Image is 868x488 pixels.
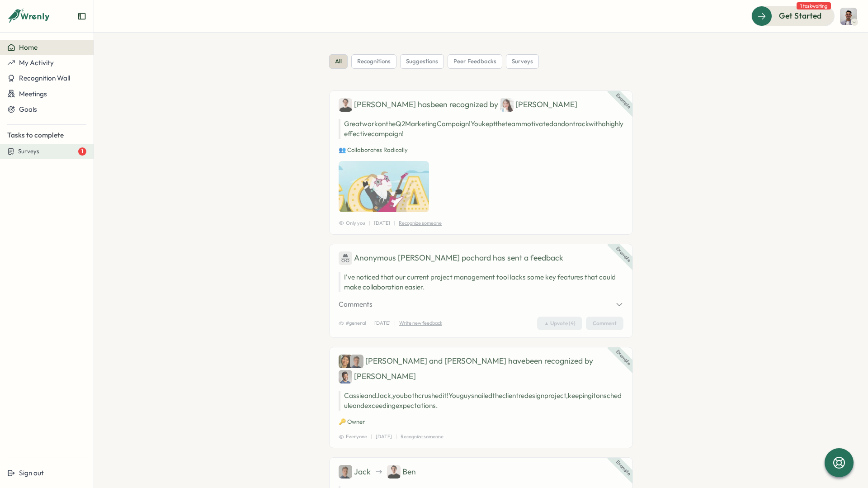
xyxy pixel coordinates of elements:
[401,433,443,441] p: Recognize someone
[840,8,857,25] img: Sean O'Leary
[339,355,352,368] img: Cassie
[339,251,491,265] div: Anonymous [PERSON_NAME] pochard
[339,370,416,384] div: [PERSON_NAME]
[350,355,363,368] img: Jack
[369,219,370,227] p: |
[387,465,416,479] div: Ben
[339,119,623,139] p: Great work on the Q2 Marketing Campaign! You kept the team motivated and on track with a highly e...
[374,319,391,327] p: [DATE]
[7,130,86,140] p: Tasks to complete
[371,433,372,441] p: |
[357,57,391,66] span: recognitions
[394,219,395,227] p: |
[797,2,831,9] span: 1 task waiting
[387,465,401,479] img: Ben
[406,57,438,66] span: suggestions
[339,433,367,441] span: Everyone
[374,219,390,227] p: [DATE]
[396,433,397,441] p: |
[500,98,514,112] img: Jane
[19,43,38,52] span: Home
[339,98,352,112] img: Ben
[376,433,392,441] p: [DATE]
[19,469,44,477] span: Sign out
[19,74,70,82] span: Recognition Wall
[399,319,442,327] p: Write new feedback
[339,418,623,426] p: 🔑 Owner
[335,57,342,66] span: all
[339,370,352,384] img: Carlos
[751,6,835,26] button: Get Started
[339,161,429,212] img: Recognition Image
[78,147,86,156] div: 1
[19,58,54,67] span: My Activity
[339,299,623,309] button: Comments
[399,219,442,227] p: Recognize someone
[339,465,352,479] img: Jack
[19,90,47,98] span: Meetings
[453,57,496,66] span: peer feedbacks
[339,391,623,411] p: Cassie and Jack, you both crushed it! You guys nailed the client redesign project, keeping it on ...
[339,319,366,327] span: #general
[339,251,623,265] div: has sent a feedback
[339,219,365,227] span: Only you
[19,105,37,114] span: Goals
[369,319,371,327] p: |
[339,465,371,479] div: Jack
[339,355,623,384] div: [PERSON_NAME] and [PERSON_NAME] have been recognized by
[339,299,373,309] span: Comments
[18,147,39,156] span: Surveys
[339,98,623,112] div: [PERSON_NAME] has been recognized by
[394,319,396,327] p: |
[500,98,577,112] div: [PERSON_NAME]
[512,57,533,66] span: surveys
[77,12,86,21] button: Expand sidebar
[339,146,623,154] p: 👥 Collaborates Radically
[344,272,623,292] p: I've noticed that our current project management tool lacks some key features that could make col...
[779,10,821,22] span: Get Started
